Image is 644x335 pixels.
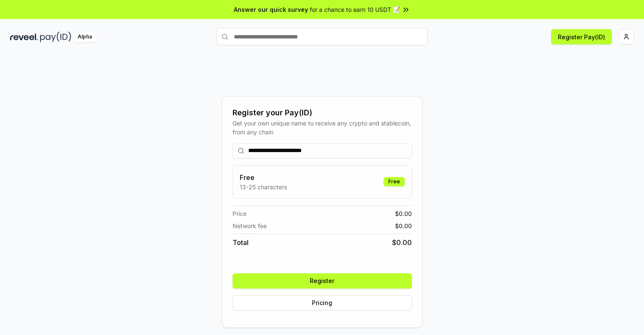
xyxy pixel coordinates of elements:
[395,209,412,218] span: $ 0.00
[233,237,249,248] span: Total
[233,107,412,119] div: Register your Pay(ID)
[233,295,412,310] button: Pricing
[240,172,287,182] h3: Free
[40,32,71,42] img: pay_id
[234,5,308,14] span: Answer our quick survey
[392,237,412,248] span: $ 0.00
[233,209,246,218] span: Price
[384,177,405,186] div: Free
[233,221,267,230] span: Network fee
[395,221,412,230] span: $ 0.00
[240,182,287,191] p: 13-25 characters
[233,119,412,136] div: Get your own unique name to receive any crypto and stablecoin, from any chain
[233,273,412,289] button: Register
[310,5,400,14] span: for a chance to earn 10 USDT 📝
[551,29,612,44] button: Register Pay(ID)
[10,32,38,42] img: reveel_dark
[73,32,97,42] div: Alpha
